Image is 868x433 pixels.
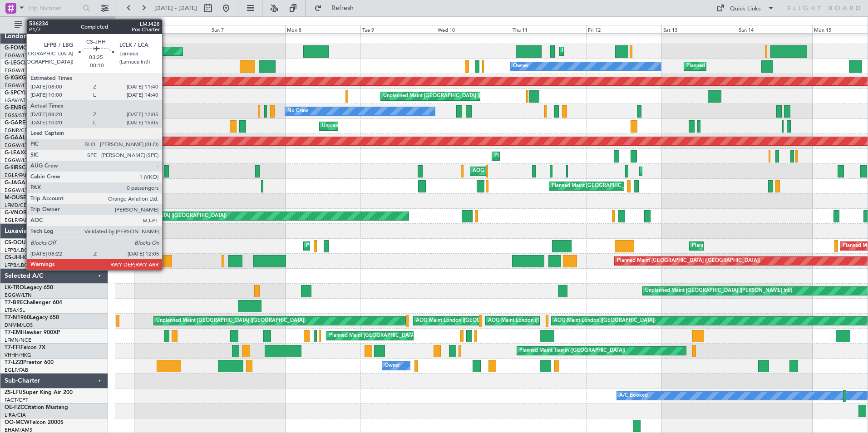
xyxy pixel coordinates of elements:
a: G-ENRGPraetor 600 [5,105,56,111]
a: EGGW/LTN [5,292,32,299]
div: Planned Maint [GEOGRAPHIC_DATA] ([GEOGRAPHIC_DATA]) [642,164,785,178]
span: T7-BRE [5,300,23,305]
div: Planned Maint [GEOGRAPHIC_DATA] ([GEOGRAPHIC_DATA]) [692,239,835,253]
a: G-GAALCessna Citation XLS+ [5,135,79,141]
div: Planned Maint [GEOGRAPHIC_DATA] ([GEOGRAPHIC_DATA]) [84,209,227,223]
a: EGLF/FAB [5,217,28,224]
div: Sun 14 [737,25,812,33]
div: Unplanned Maint [GEOGRAPHIC_DATA] ([PERSON_NAME] Intl) [383,89,530,103]
span: G-LEGC [5,60,24,66]
a: LIRA/CIA [5,412,26,418]
a: VHHH/HKG [5,352,31,359]
div: AOG Maint London ([GEOGRAPHIC_DATA]) [416,314,518,328]
button: All Aircraft [10,18,99,32]
a: LFPB/LBG [5,262,28,269]
div: Thu 11 [511,25,586,33]
a: OE-FZCCitation Mustang [5,405,68,410]
div: Planned Maint Tianjin ([GEOGRAPHIC_DATA]) [519,344,625,358]
a: EGLF/FAB [5,367,28,374]
div: Planned Maint [GEOGRAPHIC_DATA] ([GEOGRAPHIC_DATA]) [617,254,760,268]
span: M-OUSE [5,195,26,201]
span: [DATE] - [DATE] [154,4,197,12]
a: LGAV/ATH [5,97,29,104]
a: EGLF/FAB [5,172,28,179]
div: Planned Maint [GEOGRAPHIC_DATA] ([GEOGRAPHIC_DATA]) [306,239,449,253]
a: T7-EMIHawker 900XP [5,330,60,335]
a: T7-N1960Legacy 650 [5,315,59,320]
div: Owner [385,359,400,373]
a: G-SPCYLegacy 650 [5,90,53,96]
a: EGGW/LTN [5,82,32,89]
div: Planned Maint [GEOGRAPHIC_DATA] ([GEOGRAPHIC_DATA]) [562,44,705,58]
div: Quick Links [730,5,761,14]
div: Owner [513,59,528,73]
a: G-KGKGLegacy 600 [5,75,55,81]
div: Tue 9 [360,25,436,33]
a: CS-JHHGlobal 6000 [5,255,55,261]
div: Unplanned Maint [GEOGRAPHIC_DATA] ([GEOGRAPHIC_DATA]) [156,314,306,328]
div: Sun 7 [210,25,285,33]
a: EGGW/LTN [5,67,32,74]
div: Fri 12 [586,25,661,33]
div: Wed 10 [436,25,511,33]
div: Unplanned Maint Chester [322,119,380,133]
span: T7-FFI [5,345,20,350]
div: Planned Maint [GEOGRAPHIC_DATA] ([GEOGRAPHIC_DATA]) [686,59,829,73]
a: EGSS/STN [5,112,29,119]
a: EGGW/LTN [5,187,32,194]
div: Planned Maint [GEOGRAPHIC_DATA] [329,329,416,343]
div: [DATE] [117,18,132,26]
span: All Aircraft [24,22,96,28]
span: G-JAGA [5,180,25,186]
div: Sat 6 [134,25,210,33]
a: EGGW/LTN [5,142,32,149]
a: G-JAGAPhenom 300 [5,180,57,186]
span: OE-FZC [5,405,24,410]
a: FACT/CPT [5,397,28,403]
a: T7-FFIFalcon 7X [5,345,45,350]
span: T7-N1960 [5,315,30,320]
span: G-ENRG [5,105,26,111]
a: LFMD/CEQ [5,202,31,209]
a: T7-LZZIPraetor 600 [5,360,54,365]
a: EGGW/LTN [5,157,32,164]
a: M-OUSECitation Mustang [5,195,70,201]
button: Refresh [310,1,365,15]
a: G-LEAXCessna Citation XLS [5,150,74,156]
div: A/C Booked [619,389,648,403]
div: No Crew [287,104,308,118]
a: LX-TROLegacy 650 [5,285,53,290]
span: G-GAAL [5,135,25,141]
span: T7-EMI [5,330,22,335]
span: CS-JHH [5,255,24,261]
span: OO-MCW [5,420,30,425]
span: G-VNOR [5,210,27,216]
span: LX-TRO [5,285,24,290]
div: AOG Maint London ([GEOGRAPHIC_DATA]) [554,314,656,328]
span: G-SIRS [5,165,22,171]
a: G-SIRSCitation Excel [5,165,57,171]
div: AOG Maint [PERSON_NAME] [473,164,542,178]
button: Quick Links [712,1,779,15]
span: G-GARE [5,120,25,126]
div: Sat 13 [661,25,737,33]
a: EGGW/LTN [5,52,32,59]
a: DNMM/LOS [5,322,33,329]
a: LTBA/ISL [5,307,25,314]
a: LFMN/NCE [5,337,31,344]
span: G-SPCY [5,90,24,96]
a: G-GARECessna Citation XLS+ [5,120,79,126]
a: G-LEGCLegacy 600 [5,60,53,66]
a: T7-BREChallenger 604 [5,300,62,305]
span: G-FOMO [5,45,28,51]
input: Trip Number [28,1,80,15]
span: CS-DOU [5,240,26,246]
div: Planned Maint [GEOGRAPHIC_DATA] ([GEOGRAPHIC_DATA]) [552,179,695,193]
a: LFPB/LBG [5,247,28,254]
div: Mon 8 [285,25,360,33]
div: Unplanned Maint [GEOGRAPHIC_DATA] ([PERSON_NAME] Intl) [645,284,792,298]
div: AOG Maint London ([GEOGRAPHIC_DATA]) [488,314,590,328]
span: Refresh [324,5,362,11]
a: ZS-LFUSuper King Air 200 [5,390,73,395]
a: OO-MCWFalcon 2000S [5,420,64,425]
